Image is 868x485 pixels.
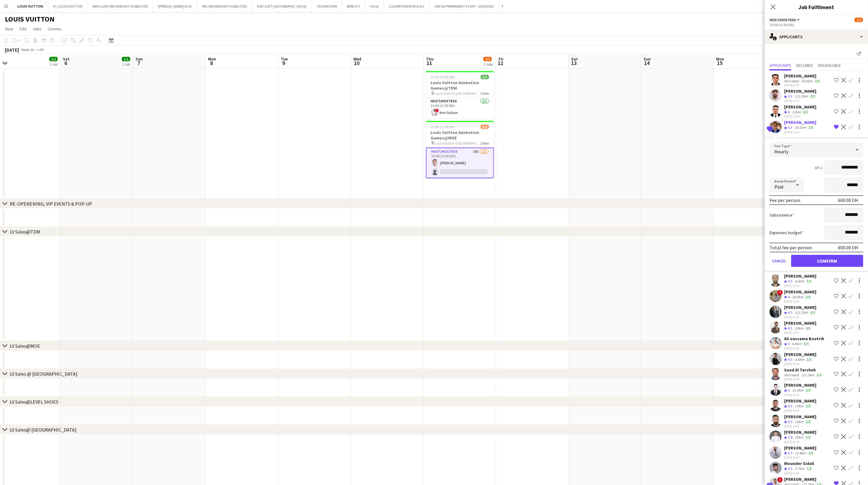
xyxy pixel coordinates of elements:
[716,56,724,62] span: Mon
[794,466,805,471] div: 3.7km
[499,56,503,62] span: Fri
[815,79,820,83] app-skills-label: 3/3
[10,201,92,207] div: RE-OPENENING, VIP EVENTS & POP-UP
[784,289,816,295] div: [PERSON_NAME]
[62,60,70,67] span: 6
[774,184,783,190] span: Paid
[770,212,794,218] label: Subsistence
[784,393,816,397] div: [DATE] 15:41
[817,373,822,377] app-skills-label: 3/3
[484,62,493,67] div: 2 Jobs
[810,94,815,98] app-skills-label: 3/3
[784,471,814,475] div: [DATE] 03:51
[788,295,790,299] span: 4
[784,320,816,326] div: [PERSON_NAME]
[791,110,802,115] div: 12km
[784,456,816,459] div: [DATE] 21:54
[5,47,19,53] div: [DATE]
[207,60,216,67] span: 8
[30,25,44,33] a: Jobs
[49,57,58,61] span: 1/1
[770,63,791,67] span: Applicants
[431,125,455,129] span: 15:00-21:00 (6h)
[33,26,42,32] span: Jobs
[806,404,811,408] app-skills-label: 3/3
[425,60,434,67] span: 11
[352,60,361,67] span: 10
[784,88,816,94] div: [PERSON_NAME]
[784,440,816,444] div: [DATE] 16:29
[784,461,814,466] div: Mounder Sidali
[788,310,792,315] span: 4.5
[770,22,863,27] div: 15:00-21:00 (6h)
[770,255,789,267] button: Cancel
[197,0,252,12] button: IWC (RICHEMONT DUBAI FZE)
[784,352,816,357] div: [PERSON_NAME]
[570,60,578,67] span: 13
[784,414,816,419] div: [PERSON_NAME]
[770,18,801,22] button: Host/Hostess
[426,56,434,62] span: Thu
[2,25,16,33] a: View
[791,388,805,393] div: 12.2km
[45,25,64,33] a: Comms
[770,197,800,203] div: Fee per person
[480,141,489,145] span: 1 Role
[788,94,792,98] span: 3.3
[784,120,816,125] div: [PERSON_NAME]
[806,388,811,392] app-skills-label: 3/3
[784,114,816,118] div: [DATE] 15:34
[788,110,790,114] span: 4
[48,26,61,32] span: Comms
[784,377,823,381] div: [DATE] 15:40
[810,310,815,315] app-skills-label: 3/3
[791,255,863,267] button: Confirm
[784,382,816,388] div: [PERSON_NAME]
[10,427,77,433] div: LV Sales@ [GEOGRAPHIC_DATA]
[571,56,578,62] span: Sat
[63,56,70,62] span: Sat
[48,0,87,12] button: H_LOUIS VUITTON
[426,71,494,118] app-job-card: 13:00-21:00 (8h)1/1Louis Vuitton Animation Games@TDM Louis Vuitton-[GEOGRAPHIC_DATA]1 RoleHost/Ho...
[426,121,494,178] app-job-card: 15:00-21:00 (6h)1/2Louis Vuitton Animation Games@MOE Louis Vuitton-[GEOGRAPHIC_DATA]1 RoleHost/Ho...
[784,476,823,482] div: [PERSON_NAME]
[788,125,792,130] span: 4.3
[426,80,494,91] h3: Louis Vuitton Animation Games@TDM
[784,79,800,83] div: Not rated
[784,284,816,288] div: [DATE] 15:35
[353,56,361,62] span: Wed
[794,404,805,409] div: 12km
[430,0,499,12] button: DAFZA PERMANENT STAFF - 2019/2025
[800,373,815,377] div: 111.2km
[435,109,439,112] span: !
[644,56,651,62] span: Sun
[788,388,790,392] span: 4
[342,0,365,12] button: BERLUTI
[5,26,13,32] span: View
[788,435,792,439] span: 3.8
[784,104,816,110] div: [PERSON_NAME]
[435,141,480,145] span: Louis Vuitton-[GEOGRAPHIC_DATA]
[807,466,811,471] app-skills-label: 3/3
[788,341,790,346] span: 4
[19,26,26,32] span: Edit
[208,56,216,62] span: Mon
[280,60,288,67] span: 9
[784,398,816,404] div: [PERSON_NAME]
[774,149,788,155] span: Hourly
[784,83,821,87] div: [DATE] 15:33
[808,451,813,455] app-skills-label: 3/3
[803,110,808,114] app-skills-label: 3/3
[426,98,494,118] app-card-role: Host/Hostess1/113:00-21:00 (8h)!Amr Sallam
[122,62,130,67] div: 1 Job
[50,62,57,67] div: 1 Job
[312,0,342,12] button: TECHNOGYM
[281,56,288,62] span: Tue
[784,424,816,428] div: [DATE] 16:00
[794,310,809,315] div: 111.2km
[765,29,868,44] div: Applicants
[715,60,724,67] span: 15
[794,451,807,456] div: 12.4km
[10,399,58,405] div: LV Sales@LEVEL SHOES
